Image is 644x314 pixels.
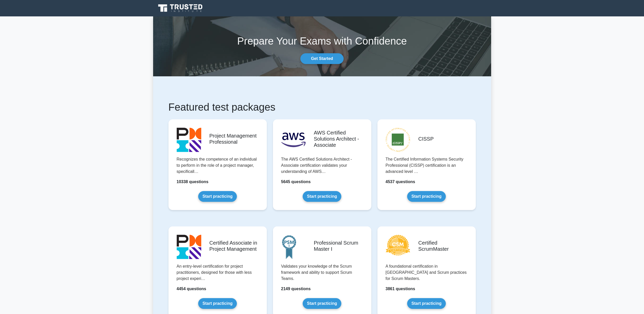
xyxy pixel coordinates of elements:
a: Get Started [300,53,343,64]
a: Start practicing [303,191,341,202]
a: Start practicing [407,191,446,202]
a: Start practicing [303,298,341,309]
a: Start practicing [407,298,446,309]
a: Start practicing [198,298,237,309]
h1: Featured test packages [168,101,476,113]
a: Start practicing [198,191,237,202]
h1: Prepare Your Exams with Confidence [153,35,491,47]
